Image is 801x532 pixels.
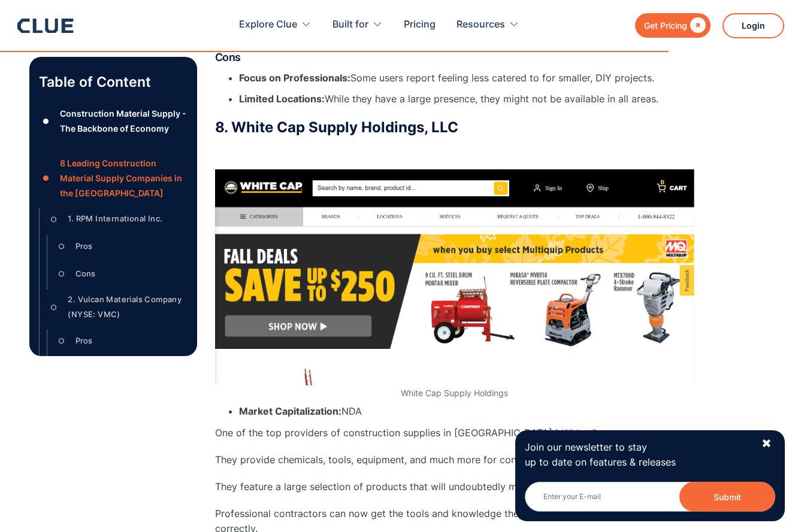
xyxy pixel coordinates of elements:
a: Login [723,13,784,38]
p: Table of Content [39,72,188,92]
div: ○ [47,298,61,316]
a: ○Pros [55,332,188,349]
div: Cons [75,266,95,281]
a: ○2. Vulcan Materials Company (NYSE: VMC) [47,292,188,322]
div: 1. RPM International Inc. [68,211,162,226]
div: Get Pricing [644,18,687,33]
strong: Focus on Professionals: [239,72,350,84]
div: Pros [75,239,92,254]
div: Pros [75,333,92,348]
a: ●Construction Material Supply - The Backbone of Economy [39,106,188,136]
div: Explore Clue [239,6,297,44]
strong: Limited Locations: [239,93,325,105]
div: ○ [55,265,69,282]
div: Resources [457,6,505,44]
h3: 8. White Cap Supply Holdings, LLC [215,118,694,136]
p: Join our newsletter to stay up to date on features & releases [525,440,750,470]
figcaption: White Cap Supply Holdings [215,388,694,399]
a: ○Cons [55,265,188,282]
a: ○1. RPM International Inc. [47,210,188,228]
li: While they have a large presence, they might not be available in all areas. [239,92,694,107]
div: Built for [333,6,383,44]
a: Pricing [404,6,436,44]
button: Submit [679,482,775,512]
div: ✖ [761,436,772,451]
div: 8 Leading Construction Material Supply Companies in the [GEOGRAPHIC_DATA] [60,156,187,201]
div: Explore Clue [239,6,312,44]
div: ○ [47,210,61,228]
img: White Cap Supply Holdings homepage [215,169,694,385]
input: Enter your E-mail [525,482,775,512]
div: ● [39,169,53,187]
a: White Cap [562,427,609,439]
div: Built for [333,6,368,44]
div: Resources [457,6,519,44]
a: ●8 Leading Construction Material Supply Companies in the [GEOGRAPHIC_DATA] [39,156,188,201]
a: Get Pricing [635,13,711,38]
p: ‍ [215,142,694,157]
div: ○ [55,238,69,256]
div:  [687,18,706,33]
div: Construction Material Supply - The Backbone of Economy [60,106,187,136]
li: Some users report feeling less catered to for smaller, DIY projects. [239,71,694,86]
strong: Market Capitalization: [239,405,341,417]
p: One of the top providers of construction supplies in [GEOGRAPHIC_DATA] is . [215,425,694,440]
h4: Cons [215,50,694,65]
div: 2. Vulcan Materials Company (NYSE: VMC) [68,292,187,322]
li: NDA [239,404,694,419]
a: ○Pros [55,238,188,256]
div: ● [39,113,53,130]
p: They provide chemicals, tools, equipment, and much more for concrete. [215,452,694,467]
div: ○ [55,332,69,349]
p: They feature a large selection of products that will undoubtedly meet your requirements. [215,479,694,494]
